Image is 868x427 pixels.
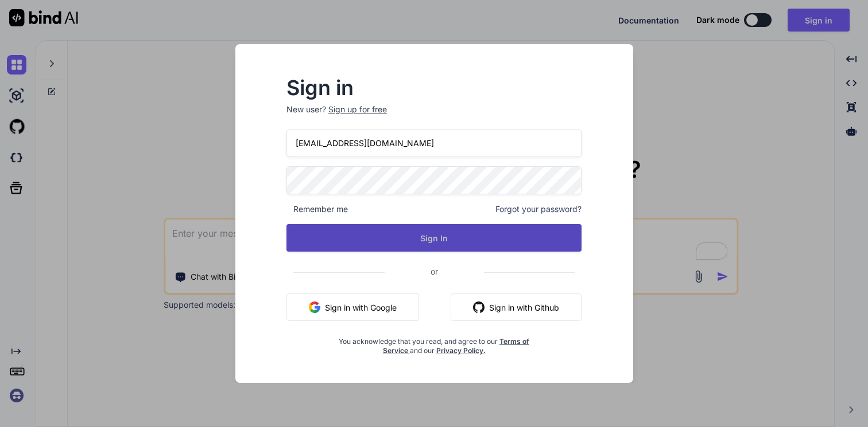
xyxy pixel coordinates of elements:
button: Sign in with Github [451,293,582,321]
div: v 4.0.25 [32,18,56,28]
button: Sign In [286,224,582,252]
div: Sign up for free [328,104,387,115]
h2: Sign in [286,79,582,97]
a: Privacy Policy. [436,346,486,355]
a: Terms of Service [383,337,530,355]
div: Domain: [DOMAIN_NAME] [30,30,126,39]
div: Keywords by Traffic [127,68,193,75]
span: or [385,257,484,285]
p: New user? [286,104,582,129]
img: tab_domain_overview_orange.svg [31,66,40,76]
input: Login or Email [286,129,582,157]
span: Forgot your password? [495,203,582,215]
span: Remember me [286,203,348,215]
img: website_grey.svg [18,30,28,39]
div: You acknowledge that you read, and agree to our and our [336,330,533,355]
img: google [309,301,320,313]
div: Domain Overview [44,68,103,75]
img: github [473,301,485,313]
img: logo_orange.svg [18,18,28,28]
img: tab_keywords_by_traffic_grey.svg [114,66,123,76]
button: Sign in with Google [286,293,419,321]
